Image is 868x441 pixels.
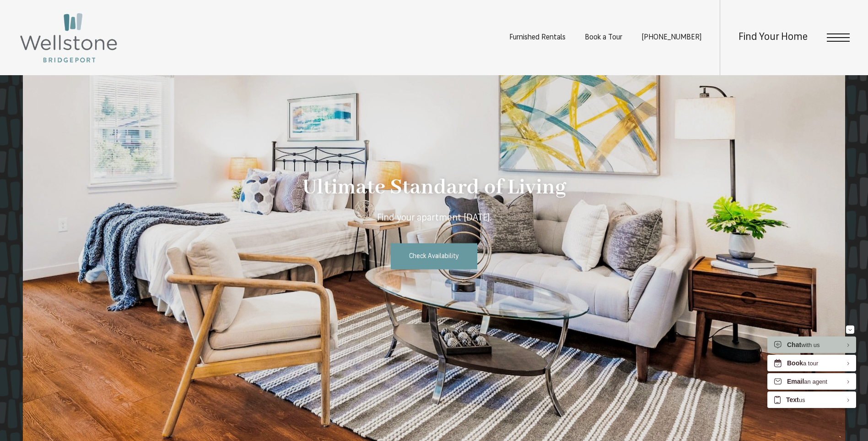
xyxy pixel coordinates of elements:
a: Find Your Home [739,33,808,43]
p: Ultimate Standard of Living [302,170,566,204]
p: Find your apartment [DATE]. [377,211,491,225]
a: Call Us at (253) 642-8681 [642,34,701,41]
img: Wellstone [18,11,119,64]
a: Furnished Rentals [509,34,566,41]
a: Book a Tour [585,34,622,41]
button: Open Menu [827,33,850,42]
a: Check Availability [391,243,477,270]
span: Check Availability [409,253,459,259]
span: [PHONE_NUMBER] [642,34,701,41]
